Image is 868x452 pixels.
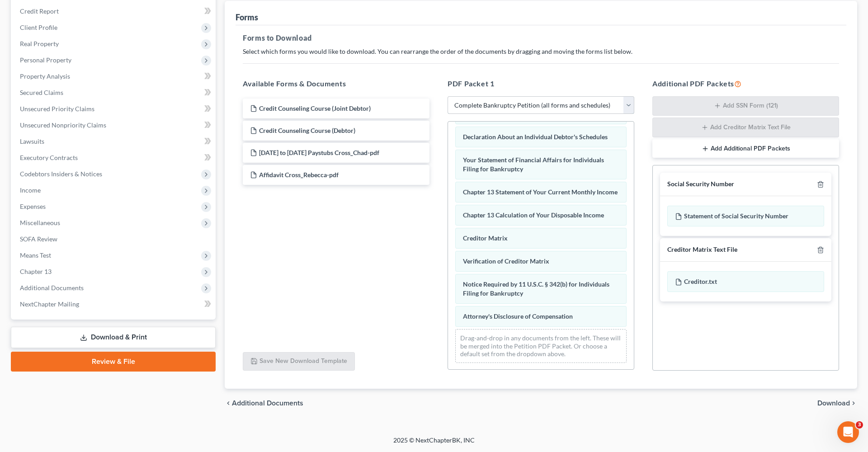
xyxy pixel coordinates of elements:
[259,127,355,134] span: Credit Counseling Course (Debtor)
[13,133,216,150] a: Lawsuits
[463,234,508,242] span: Creditor Matrix
[243,78,429,89] h5: Available Forms & Documents
[652,118,839,137] button: Add Creditor Matrix Text File
[20,154,78,161] span: Executory Contracts
[667,206,824,226] div: Statement of Social Security Number
[13,231,216,247] a: SOFA Review
[652,78,839,89] h5: Additional PDF Packets
[667,271,824,292] div: Creditor.txt
[463,133,608,141] span: Declaration About an Individual Debtor's Schedules
[259,171,339,179] span: Affidavit Cross_Rebecca-pdf
[20,284,84,292] span: Additional Documents
[13,85,216,101] a: Secured Claims
[11,352,216,372] a: Review & File
[20,251,51,259] span: Means Test
[20,89,63,96] span: Secured Claims
[652,139,839,158] button: Add Additional PDF Packets
[20,202,46,210] span: Expenses
[856,421,863,428] span: 3
[176,436,692,452] div: 2025 © NextChapterBK, INC
[20,170,102,178] span: Codebtors Insiders & Notices
[20,186,41,194] span: Income
[13,68,216,85] a: Property Analysis
[225,400,232,407] i: chevron_left
[817,400,857,407] button: Download chevron_right
[20,105,94,113] span: Unsecured Priority Claims
[652,96,839,116] button: Add SSN Form (121)
[463,156,604,173] span: Your Statement of Financial Affairs for Individuals Filing for Bankruptcy
[20,219,60,226] span: Miscellaneous
[225,400,303,407] a: chevron_left Additional Documents
[463,257,549,265] span: Verification of Creditor Matrix
[463,280,609,297] span: Notice Required by 11 U.S.C. § 342(b) for Individuals Filing for Bankruptcy
[20,300,79,308] span: NextChapter Mailing
[236,12,258,23] div: Forms
[448,78,634,89] h5: PDF Packet 1
[463,188,618,196] span: Chapter 13 Statement of Your Current Monthly Income
[20,137,44,145] span: Lawsuits
[243,47,839,56] p: Select which forms you would like to download. You can rearrange the order of the documents by dr...
[13,117,216,133] a: Unsecured Nonpriority Claims
[11,327,216,348] a: Download & Print
[232,400,303,407] span: Additional Documents
[13,3,216,19] a: Credit Report
[463,211,604,219] span: Chapter 13 Calculation of Your Disposable Income
[20,235,57,243] span: SOFA Review
[20,56,71,64] span: Personal Property
[20,7,59,15] span: Credit Report
[463,312,573,320] span: Attorney's Disclosure of Compensation
[259,149,379,156] span: [DATE] to [DATE] Paystubs Cross_Chad-pdf
[455,329,627,363] div: Drag-and-drop in any documents from the left. These will be merged into the Petition PDF Packet. ...
[20,268,52,275] span: Chapter 13
[13,101,216,117] a: Unsecured Priority Claims
[20,121,106,129] span: Unsecured Nonpriority Claims
[259,104,371,112] span: Credit Counseling Course (Joint Debtor)
[20,40,59,47] span: Real Property
[817,400,850,407] span: Download
[667,245,737,254] div: Creditor Matrix Text File
[20,24,57,31] span: Client Profile
[20,72,70,80] span: Property Analysis
[13,296,216,312] a: NextChapter Mailing
[837,421,859,443] iframe: Intercom live chat
[667,180,734,188] div: Social Security Number
[243,33,839,43] h5: Forms to Download
[13,150,216,166] a: Executory Contracts
[243,352,355,371] button: Save New Download Template
[850,400,857,407] i: chevron_right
